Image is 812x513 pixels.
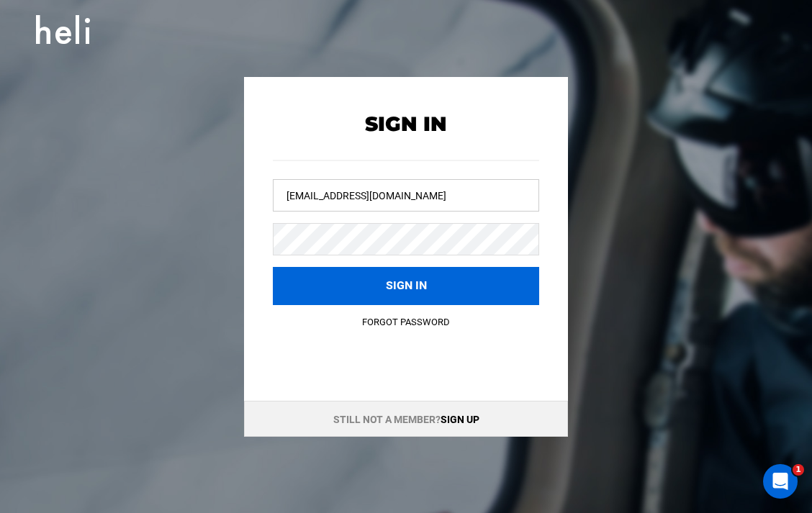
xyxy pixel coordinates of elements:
a: Forgot Password [362,317,450,327]
a: Sign up [441,414,479,425]
button: Sign in [273,267,539,305]
div: Still not a member? [244,401,568,437]
iframe: Intercom live chat [763,464,798,499]
h2: Sign In [273,113,539,135]
span: 1 [793,464,804,476]
input: Username [273,179,539,212]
